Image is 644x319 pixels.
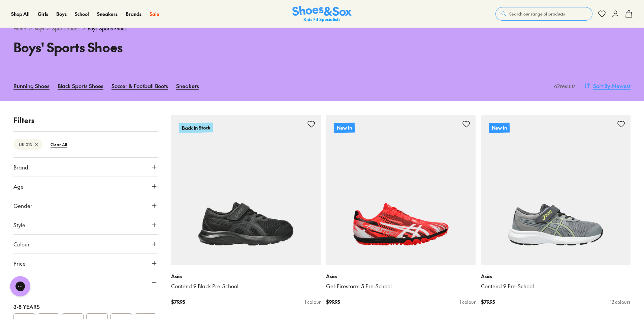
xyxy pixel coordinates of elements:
[481,115,631,265] a: New In
[58,78,103,93] a: Black Sports Shoes
[56,10,67,18] a: Boys
[13,202,32,210] span: Gender
[38,10,48,18] a: Girls
[11,10,30,18] a: Shop All
[584,78,631,93] button: Sort By:Newest
[292,6,352,22] img: SNS_Logo_Responsive.svg
[13,158,158,177] button: Brand
[13,139,42,150] btn: UK 013
[509,11,565,17] span: Search our range of products
[13,259,26,267] span: Price
[13,78,50,93] a: Running Shoes
[481,298,495,305] span: $ 79.95
[75,10,89,18] a: School
[97,10,118,18] a: Sneakers
[593,82,610,90] span: Sort By
[88,25,127,32] span: Boys' Sports Shoes
[13,273,158,292] button: Size
[551,82,576,90] p: 62 results
[13,163,28,171] span: Brand
[326,115,476,265] a: New In
[13,182,24,190] span: Age
[171,298,185,305] span: $ 79.95
[481,273,631,280] p: Asics
[326,283,476,290] a: Gel-Firestorm 5 Pre-School
[304,298,321,305] div: 1 colour
[459,298,476,305] div: 1 colour
[150,10,159,18] a: Sale
[52,25,79,32] a: Sports Shoes
[13,25,26,32] a: Home
[13,115,158,126] p: Filters
[334,122,355,133] p: New In
[13,254,158,273] button: Price
[13,196,158,215] button: Gender
[326,273,476,280] p: Asics
[34,25,44,32] a: Boys
[171,115,321,265] a: Back In Stock
[13,235,158,254] button: Colour
[171,273,321,280] p: Asics
[13,37,314,57] h1: Boys' Sports Shoes
[489,123,510,133] p: New In
[13,221,25,229] span: Style
[13,215,158,234] button: Style
[7,274,34,299] iframe: Gorgias live chat messenger
[326,298,340,305] span: $ 99.95
[171,283,321,290] a: Contend 9 Black Pre-School
[495,7,592,21] button: Search our range of products
[13,25,631,32] div: > > >
[13,302,158,311] div: 3-8 Years
[13,177,158,196] button: Age
[13,240,30,248] span: Colour
[610,298,631,305] div: 12 colours
[45,138,72,151] btn: Clear All
[126,10,141,18] a: Brands
[292,6,352,22] a: Shoes & Sox
[179,123,213,133] p: Back In Stock
[176,78,199,93] a: Sneakers
[111,78,168,93] a: Soccer & Football Boots
[610,82,631,90] span: : Newest
[481,283,631,290] a: Contend 9 Pre-School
